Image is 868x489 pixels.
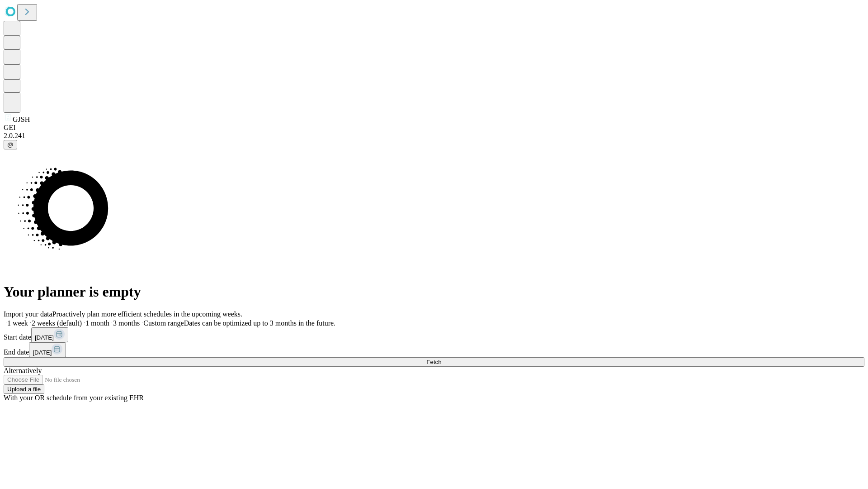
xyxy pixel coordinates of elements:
span: 1 month [85,319,109,327]
span: [DATE] [35,334,54,341]
div: End date [4,342,864,357]
span: Custom range [143,319,184,327]
button: Fetch [4,357,864,367]
span: 2 weeks (default) [32,319,82,327]
button: Upload a file [4,384,44,394]
span: 3 months [113,319,140,327]
div: Start date [4,327,864,342]
span: Import your data [4,310,52,318]
span: GJSH [13,115,30,123]
h1: Your planner is empty [4,283,864,300]
span: Fetch [426,359,441,365]
span: Alternatively [4,367,42,374]
div: 2.0.241 [4,132,864,140]
button: @ [4,140,17,149]
span: [DATE] [33,349,52,356]
div: GEI [4,124,864,132]
span: With your OR schedule from your existing EHR [4,394,144,402]
span: Dates can be optimized up to 3 months in the future. [184,319,335,327]
span: @ [7,141,14,148]
span: Proactively plan more efficient schedules in the upcoming weeks. [52,310,242,318]
button: [DATE] [31,327,68,342]
button: [DATE] [29,342,66,357]
span: 1 week [7,319,28,327]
